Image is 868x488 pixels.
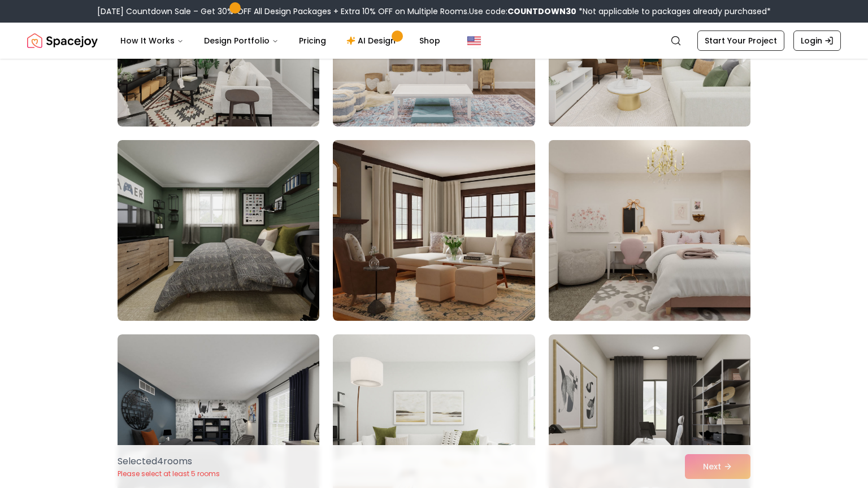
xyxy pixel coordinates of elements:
a: Login [793,30,841,51]
img: Room room-44 [333,140,535,321]
b: COUNTDOWN30 [507,6,576,17]
img: Room room-45 [544,136,756,325]
button: Design Portfolio [195,29,288,52]
a: Shop [410,29,449,52]
p: Please select at least 5 rooms [118,469,220,478]
a: Start Your Project [697,30,784,51]
img: United States [467,34,481,47]
a: AI Design [337,29,408,52]
a: Pricing [290,29,335,52]
img: Room room-43 [118,140,319,321]
button: How It Works [111,29,193,52]
p: Selected 4 room s [118,455,220,468]
a: Spacejoy [27,29,98,52]
span: *Not applicable to packages already purchased* [576,6,771,17]
img: Spacejoy Logo [27,29,98,52]
span: Use code: [469,6,576,17]
div: [DATE] Countdown Sale – Get 30% OFF All Design Packages + Extra 10% OFF on Multiple Rooms. [97,6,771,17]
nav: Main [111,29,449,52]
nav: Global [27,23,841,59]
